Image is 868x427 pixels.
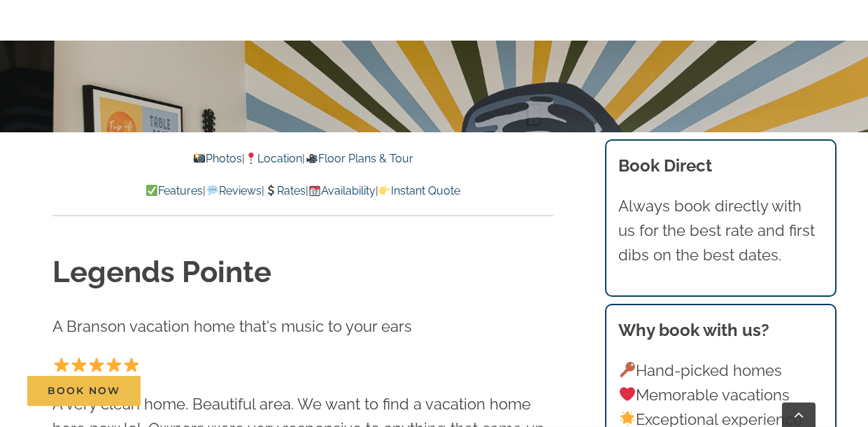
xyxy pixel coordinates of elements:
[306,153,318,164] img: 🎥
[308,184,376,197] a: Availability
[106,357,122,372] img: ⭐️
[207,185,218,196] img: 💬
[618,155,712,176] b: Book Direct
[52,182,553,200] p: | | | |
[54,357,69,372] img: ⭐️
[27,376,141,406] a: Book Now
[264,184,306,197] a: Rates
[194,153,205,164] img: 📸
[145,184,203,197] a: Features
[618,318,823,343] h3: Why book with us?
[52,317,412,335] span: A Branson vacation home that's music to your ears
[378,184,460,197] a: Instant Quote
[48,385,120,397] span: Book Now
[193,152,242,165] a: Photos
[379,185,390,196] img: 👉
[620,411,635,426] img: 🌟
[124,357,139,372] img: ⭐️
[52,252,553,293] h1: Legends Pointe
[309,185,320,196] img: 📆
[245,152,302,165] a: Location
[618,194,823,268] p: Always book directly with us for the best rate and first dibs on the best dates.
[71,357,87,372] img: ⭐️
[305,152,413,165] a: Floor Plans & Tour
[146,185,157,196] img: ✅
[52,150,553,168] p: | |
[265,185,276,196] img: 💲
[206,184,261,197] a: Reviews
[246,153,257,164] img: 📍
[89,357,104,372] img: ⭐️
[620,362,635,377] img: 🔑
